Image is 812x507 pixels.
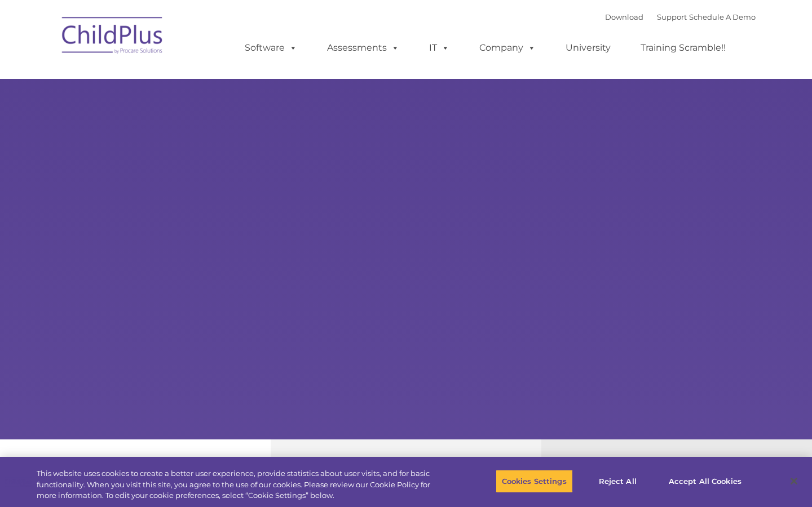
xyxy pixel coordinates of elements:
[663,469,748,493] button: Accept All Cookies
[605,12,643,21] a: Download
[782,469,806,493] button: Close
[554,37,622,59] a: University
[468,37,547,59] a: Company
[316,37,411,59] a: Assessments
[233,37,308,59] a: Software
[37,468,447,501] div: This website uses cookies to create a better user experience, provide statistics about user visit...
[496,469,573,493] button: Cookies Settings
[689,12,756,21] a: Schedule A Demo
[657,12,687,21] a: Support
[629,37,737,59] a: Training Scramble!!
[605,12,756,21] font: |
[56,9,169,65] img: ChildPlus by Procare Solutions
[582,469,653,493] button: Reject All
[418,37,461,59] a: IT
